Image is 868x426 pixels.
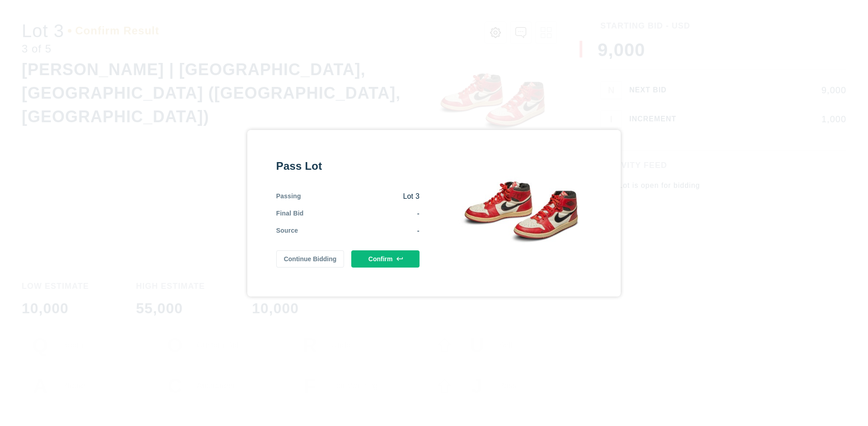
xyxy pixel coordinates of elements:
[304,209,420,219] div: -
[351,250,420,268] button: Confirm
[276,250,344,268] button: Continue Bidding
[298,226,420,236] div: -
[276,159,420,173] div: Pass Lot
[276,191,301,201] div: Passing
[301,191,420,201] div: Lot 3
[276,209,304,219] div: Final Bid
[276,226,298,236] div: Source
